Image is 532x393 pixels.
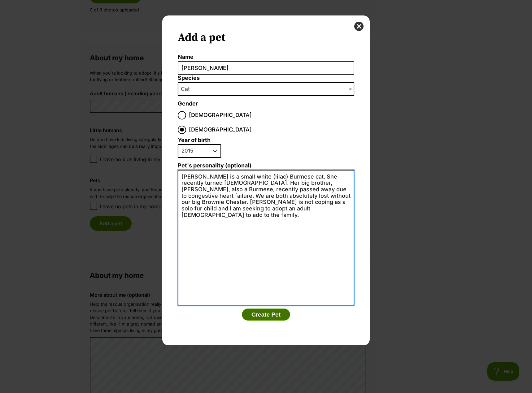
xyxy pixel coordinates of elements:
[1,1,6,6] img: consumer-privacy-logo.png
[242,309,290,321] button: Create Pet
[219,0,225,5] img: iconc.png
[178,75,354,81] label: Species
[189,126,252,134] span: [DEMOGRAPHIC_DATA]
[189,111,252,119] span: [DEMOGRAPHIC_DATA]
[178,162,354,169] label: Pet's personality (optional)
[178,85,196,93] span: Cat
[178,101,198,107] label: Gender
[178,137,211,144] label: Year of birth
[178,82,354,96] span: Cat
[178,31,354,45] h2: Add a pet
[178,54,354,60] label: Name
[354,22,364,31] button: close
